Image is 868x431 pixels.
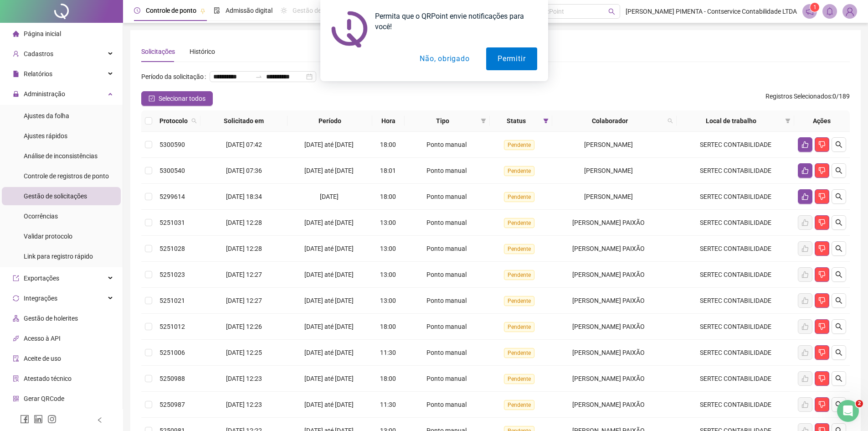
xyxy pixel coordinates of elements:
span: Pendente [504,218,534,228]
span: search [835,219,842,226]
span: Ponto manual [426,401,467,408]
span: dislike [818,167,826,174]
td: SERTEC CONTABILIDADE [677,366,794,392]
span: qrcode [13,395,19,402]
span: 11:30 [380,349,396,356]
span: filter [785,118,791,124]
span: [DATE] até [DATE] [304,323,354,330]
span: 5250988 [159,375,185,382]
span: 5251028 [159,245,185,252]
span: Ponto manual [426,167,467,174]
span: Pendente [504,166,534,176]
img: notification icon [331,11,368,47]
span: 5251006 [159,349,185,356]
span: [DATE] até [DATE] [304,375,354,382]
span: Gerar QRCode [24,395,64,402]
span: [DATE] até [DATE] [304,141,354,148]
span: [PERSON_NAME] [584,167,633,174]
span: filter [479,114,488,128]
span: apartment [13,315,19,322]
span: 5251021 [159,297,185,304]
span: Pendente [504,296,534,306]
span: Ajustes rápidos [24,132,67,140]
span: Aceite de uso [24,355,61,362]
span: Pendente [504,400,534,410]
span: filter [543,118,549,124]
span: export [13,275,19,281]
span: dislike [818,375,826,382]
span: Acesso à API [24,335,61,342]
th: Período [288,110,372,132]
span: search [835,271,842,278]
div: Ações [798,116,846,126]
td: SERTEC CONTABILIDADE [677,288,794,314]
span: Ponto manual [426,349,467,356]
span: search [835,401,842,408]
span: dislike [818,323,826,330]
td: SERTEC CONTABILIDADE [677,184,794,210]
span: [DATE] 12:25 [226,349,262,356]
span: [DATE] até [DATE] [304,245,354,252]
span: Ponto manual [426,297,467,304]
span: Gestão de holerites [24,315,78,322]
button: Selecionar todos [141,91,213,106]
span: Exportações [24,275,59,282]
span: Pendente [504,192,534,202]
span: filter [481,118,486,124]
span: 13:00 [380,245,396,252]
td: SERTEC CONTABILIDADE [677,314,794,340]
span: like [801,141,809,148]
span: search [668,118,673,124]
span: Atestado técnico [24,375,72,382]
span: search [835,349,842,356]
span: [DATE] 12:23 [226,401,262,408]
span: dislike [818,193,826,200]
td: SERTEC CONTABILIDADE [677,236,794,262]
span: 5299614 [159,193,185,200]
span: Pendente [504,244,534,254]
span: search [835,167,842,174]
span: Pendente [504,374,534,384]
span: Local de trabalho [680,116,781,126]
span: [DATE] 12:26 [226,323,262,330]
span: [DATE] 12:27 [226,297,262,304]
span: search [835,323,842,330]
span: dislike [818,219,826,226]
span: dislike [818,297,826,304]
span: Ponto manual [426,245,467,252]
span: instagram [47,415,56,424]
span: dislike [818,401,826,408]
span: 11:30 [380,401,396,408]
span: [PERSON_NAME] PAIXÃO [572,297,645,304]
span: 5300540 [159,167,185,174]
span: [DATE] 12:27 [226,271,262,278]
span: search [191,118,197,124]
td: SERTEC CONTABILIDADE [677,210,794,236]
span: Pendente [504,348,534,358]
span: [PERSON_NAME] PAIXÃO [572,349,645,356]
span: 5251012 [159,323,185,330]
span: Pendente [504,140,534,150]
span: [DATE] até [DATE] [304,167,354,174]
span: Ponto manual [426,141,467,148]
td: SERTEC CONTABILIDADE [677,340,794,366]
td: SERTEC CONTABILIDADE [677,132,794,158]
span: lock [13,91,19,97]
span: search [190,114,199,128]
span: [DATE] 12:23 [226,375,262,382]
span: 18:00 [380,375,396,382]
span: [PERSON_NAME] PAIXÃO [572,323,645,330]
span: [DATE] até [DATE] [304,219,354,226]
span: Ponto manual [426,323,467,330]
span: solution [13,375,19,382]
span: dislike [818,141,826,148]
span: [DATE] até [DATE] [304,271,354,278]
span: [PERSON_NAME] PAIXÃO [572,219,645,226]
span: [PERSON_NAME] PAIXÃO [572,375,645,382]
span: 13:00 [380,271,396,278]
span: 5251023 [159,271,185,278]
span: [PERSON_NAME] PAIXÃO [572,401,645,408]
span: Integrações [24,295,57,302]
span: Ponto manual [426,219,467,226]
span: 13:00 [380,219,396,226]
